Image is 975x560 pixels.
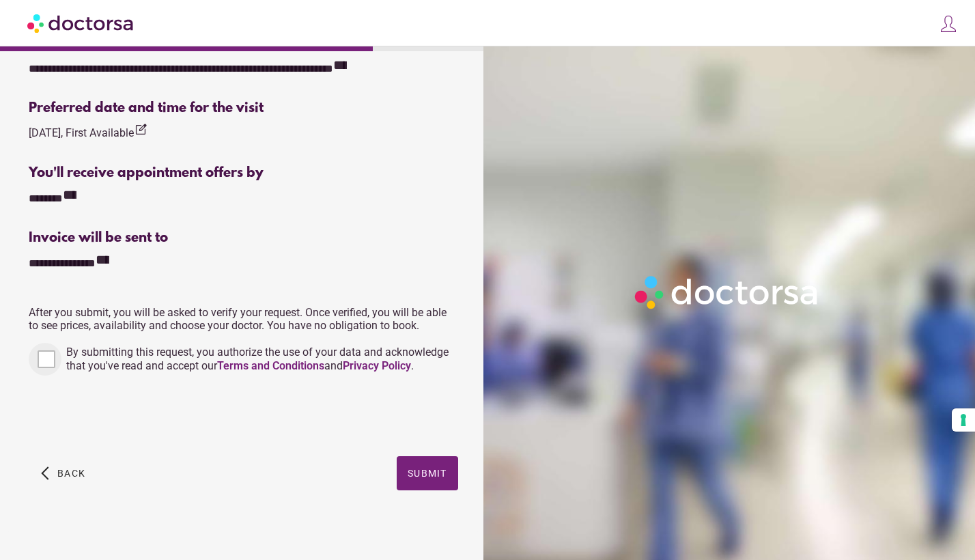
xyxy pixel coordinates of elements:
[952,408,975,432] button: Your consent preferences for tracking technologies
[939,14,958,33] img: icons8-customer-100.png
[630,270,825,314] img: Logo-Doctorsa-trans-White-partial-flat.png
[134,123,147,137] i: edit_square
[29,165,457,181] div: You'll receive appointment offers by
[29,230,457,246] div: Invoice will be sent to
[343,359,411,372] a: Privacy Policy
[66,346,449,372] span: By submitting this request, you authorize the use of your data and acknowledge that you've read a...
[29,123,147,141] div: [DATE], First Available
[29,389,236,443] iframe: reCAPTCHA
[29,100,457,116] div: Preferred date and time for the visit
[29,306,457,332] p: After you submit, you will be asked to verify your request. Once verified, you will be able to se...
[408,468,447,479] span: Submit
[36,456,91,490] button: arrow_back_ios Back
[217,359,324,372] a: Terms and Conditions
[27,8,135,38] img: Doctorsa.com
[397,456,458,490] button: Submit
[57,468,85,479] span: Back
